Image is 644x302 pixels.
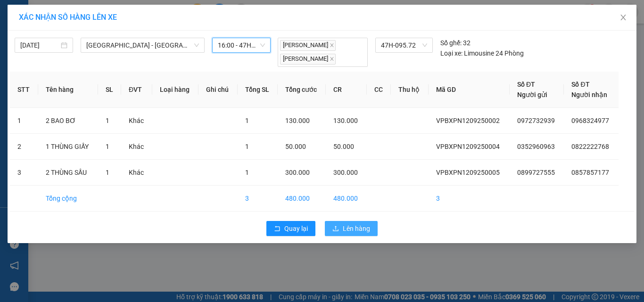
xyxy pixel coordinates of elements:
[325,221,378,236] button: uploadLên hàng
[121,108,152,134] td: Khác
[245,169,249,176] span: 1
[121,72,152,108] th: ĐVT
[326,72,367,108] th: CR
[86,38,199,52] span: Đắk Lắk - Tây Ninh
[278,186,326,212] td: 480.000
[571,169,609,176] span: 0857857177
[517,143,555,150] span: 0352960963
[436,143,500,150] span: VPBXPN1209250004
[38,72,98,108] th: Tên hàng
[333,169,358,176] span: 300.000
[10,72,38,108] th: STT
[517,117,555,124] span: 0972732939
[106,169,109,176] span: 1
[19,13,117,22] span: XÁC NHẬN SỐ HÀNG LÊN XE
[98,72,121,108] th: SL
[571,81,589,88] span: Số ĐT
[429,186,510,212] td: 3
[571,143,609,150] span: 0822222768
[10,160,38,186] td: 3
[517,91,547,98] span: Người gửi
[610,5,636,31] button: Close
[333,143,354,150] span: 50.000
[278,72,326,108] th: Tổng cước
[440,38,471,48] div: 32
[194,42,199,48] span: down
[38,186,98,212] td: Tổng cộng
[436,169,500,176] span: VPBXPN1209250005
[218,38,265,52] span: 16:00 - 47H-095.72
[343,223,370,234] span: Lên hàng
[284,223,308,234] span: Quay lại
[333,117,358,124] span: 130.000
[367,72,391,108] th: CC
[238,186,278,212] td: 3
[266,221,315,236] button: rollbackQuay lại
[106,143,109,150] span: 1
[571,117,609,124] span: 0968324977
[330,57,334,61] span: close
[20,40,59,50] input: 12/09/2025
[391,72,428,108] th: Thu hộ
[429,72,510,108] th: Mã GD
[440,48,462,58] span: Loại xe:
[436,117,500,124] span: VPBXPN1209250002
[274,225,281,233] span: rollback
[440,48,524,58] div: Limousine 24 Phòng
[10,134,38,160] td: 2
[381,38,427,52] span: 47H-095.72
[152,72,198,108] th: Loại hàng
[280,54,336,65] span: [PERSON_NAME]
[198,72,237,108] th: Ghi chú
[619,14,627,21] span: close
[121,134,152,160] td: Khác
[245,117,249,124] span: 1
[280,40,336,51] span: [PERSON_NAME]
[10,108,38,134] td: 1
[106,117,109,124] span: 1
[332,225,339,233] span: upload
[38,108,98,134] td: 2 BAO BƠ
[245,143,249,150] span: 1
[38,134,98,160] td: 1 THÙNG GIẤY
[285,143,306,150] span: 50.000
[238,72,278,108] th: Tổng SL
[121,160,152,186] td: Khác
[38,160,98,186] td: 2 THÙNG SẦU
[326,186,367,212] td: 480.000
[285,169,310,176] span: 300.000
[330,43,334,48] span: close
[517,169,555,176] span: 0899727555
[571,91,607,98] span: Người nhận
[440,38,462,48] span: Số ghế:
[517,81,535,88] span: Số ĐT
[285,117,310,124] span: 130.000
